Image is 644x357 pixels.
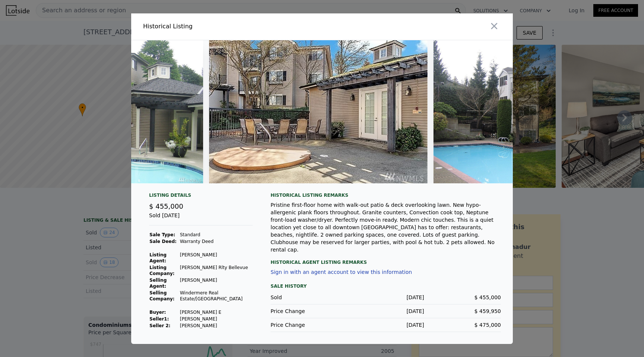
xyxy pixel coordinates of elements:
div: Sold [DATE] [149,212,253,225]
div: [DATE] [347,307,424,315]
span: $ 455,000 [474,294,501,300]
strong: Selling Agent: [149,278,167,289]
td: [PERSON_NAME] Rlty Bellevue [180,264,253,277]
span: $ 475,000 [474,322,501,328]
td: [PERSON_NAME] E [180,309,253,316]
strong: Listing Agent: [149,252,167,263]
td: [PERSON_NAME] [180,252,253,264]
div: Sale History [271,282,501,291]
strong: Buyer : [149,310,166,315]
td: [PERSON_NAME] [180,316,253,322]
div: Pristine first-floor home with walk-out patio & deck overlooking lawn. New hypo-allergenic plank ... [271,201,501,253]
div: Price Change [271,321,347,329]
img: Property Img [209,40,427,183]
div: Historical Agent Listing Remarks [271,253,501,265]
img: Property Img [433,40,629,183]
div: Historical Listing remarks [271,192,501,198]
div: Listing Details [149,192,253,201]
td: Standard [180,231,253,238]
div: [DATE] [347,294,424,301]
strong: Selling Company: [149,290,174,301]
td: Windermere Real Estate/[GEOGRAPHIC_DATA] [180,290,253,302]
div: Historical Listing [143,22,319,31]
strong: Listing Company: [149,265,174,276]
span: $ 459,950 [474,308,501,314]
span: $ 455,000 [149,202,183,210]
td: [PERSON_NAME] [180,277,253,290]
div: Sold [271,294,347,301]
strong: Seller 2: [149,323,170,328]
td: Warranty Deed [180,238,253,245]
button: Sign in with an agent account to view this information [271,269,412,275]
strong: Sale Type: [149,232,175,237]
td: [PERSON_NAME] [180,322,253,329]
div: [DATE] [347,321,424,329]
div: Price Change [271,307,347,315]
strong: Sale Deed: [149,239,177,244]
strong: Seller 1 : [149,316,169,322]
